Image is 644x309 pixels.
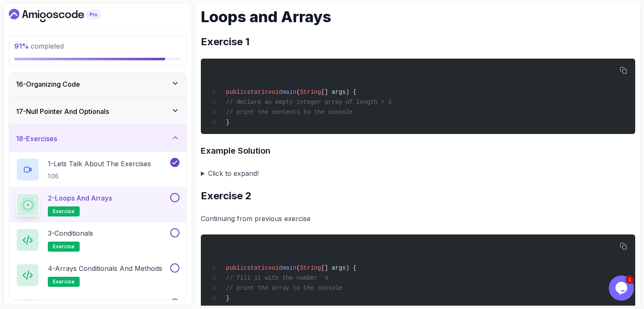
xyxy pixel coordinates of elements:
button: 16-Organizing Code [9,71,186,98]
summary: Click to expand! [201,167,635,179]
span: exercise [53,243,75,250]
p: 5 - Methods [48,299,82,309]
span: ( [296,265,300,271]
span: String [300,265,321,271]
p: 2 - Loops and Arrays [48,193,112,203]
span: [] args) { [321,265,356,271]
p: Continuing from previous exercise [201,213,635,224]
span: exercise [53,278,75,285]
p: 1:06 [48,172,151,180]
button: 2-Loops and Arraysexercise [16,193,179,216]
span: exercise [53,208,75,215]
span: static [247,89,268,95]
h2: Exercise 1 [201,35,635,49]
p: 1 - Lets Talk About The Exercises [48,159,151,169]
span: ( [296,89,300,95]
span: // print the contents to the console [226,109,353,116]
h3: 18 - Exercises [16,134,57,144]
span: // fill it with the number `4` [226,275,332,281]
span: void [268,89,283,95]
span: public [226,89,247,95]
h3: 16 - Organizing Code [16,79,80,89]
span: } [226,119,229,126]
span: completed [14,42,64,50]
span: main [282,265,296,271]
span: 91 % [14,42,29,50]
button: 1-Lets Talk About The Exercises1:06 [16,158,179,181]
button: 4-Arrays Conditionals and Methodsexercise [16,263,179,287]
button: 3-Conditionalsexercise [16,228,179,252]
p: 4 - Arrays Conditionals and Methods [48,263,162,273]
iframe: chat widget [609,276,636,301]
p: 3 - Conditionals [48,228,93,238]
h3: Example Solution [201,144,635,157]
button: 18-Exercises [9,125,186,152]
span: String [300,89,321,95]
span: main [282,89,296,95]
a: Dashboard [9,9,119,22]
span: } [226,295,229,301]
span: // print the array to the console [226,285,342,291]
button: 17-Null Pointer And Optionals [9,98,186,125]
span: // declare an empty integer array of length = 3 [226,99,392,106]
h2: Exercise 2 [201,189,635,203]
h1: Loops and Arrays [201,8,635,25]
h3: 17 - Null Pointer And Optionals [16,106,109,116]
span: static [247,265,268,271]
span: void [268,265,283,271]
span: public [226,265,247,271]
span: [] args) { [321,89,356,95]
